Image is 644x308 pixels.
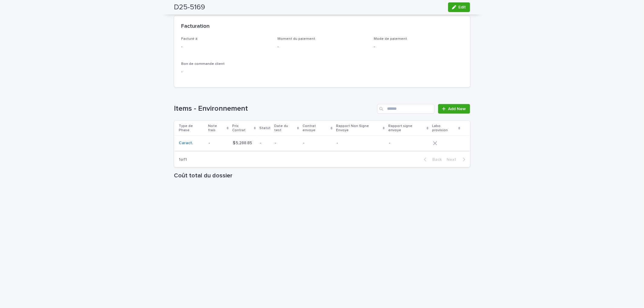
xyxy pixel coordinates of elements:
[259,125,271,132] p: Statut
[303,123,329,134] p: Contrat envoye
[277,44,367,50] p: -
[181,62,225,66] span: Bon de commande client
[447,157,460,162] span: Next
[448,107,466,111] span: Add New
[174,152,192,167] p: 1 of 1
[181,44,271,50] p: -
[448,2,470,12] button: Edit
[438,104,470,114] a: Add New
[377,104,434,114] input: Search
[419,157,444,162] button: Back
[260,141,270,146] p: -
[181,37,198,41] span: Facturé à
[432,123,457,134] p: Labo provision
[174,3,205,12] h2: D25-5169
[181,23,210,30] h2: Facturation
[459,5,466,9] span: Edit
[179,123,204,134] p: Type de Phase
[388,123,425,134] p: Rapport signe envoye
[389,141,428,146] p: -
[174,172,470,179] h1: Coût total du dossier
[337,141,384,146] p: -
[174,104,375,113] h1: Items - Environnement
[374,37,407,41] span: Mode de paiement
[429,157,442,162] span: Back
[374,44,463,50] p: -
[209,139,211,146] p: -
[444,157,470,162] button: Next
[277,37,315,41] span: Moment du paiement
[174,136,470,151] tr: Caract. -- $ 5,288.85$ 5,288.85 -----
[174,182,470,272] iframe: Coût total du dossier
[208,123,225,134] p: Note frais
[303,141,332,146] p: -
[232,123,252,134] p: Prix Contrat
[275,141,298,146] p: -
[336,123,381,134] p: Rapport Non Signe Envoye
[274,123,296,134] p: Date du test
[181,69,271,75] p: -
[179,141,193,146] a: Caract.
[233,139,253,146] p: $ 5,288.85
